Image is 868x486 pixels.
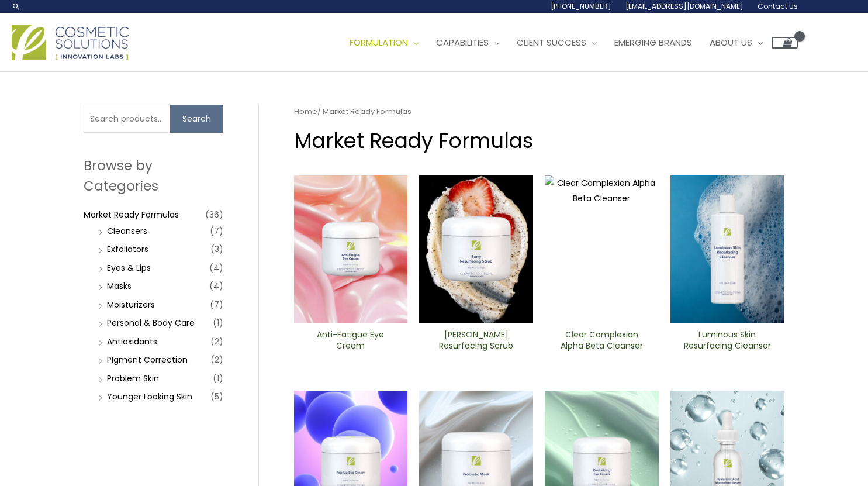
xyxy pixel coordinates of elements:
a: Cleansers [107,225,147,237]
h2: Browse by Categories [84,156,223,195]
span: (2) [210,333,223,350]
a: Eyes & Lips [107,262,151,274]
span: [PHONE_NUMBER] [551,1,611,11]
span: Contact Us [758,1,798,11]
h2: [PERSON_NAME] Resurfacing Scrub [429,329,523,351]
a: [PERSON_NAME] Resurfacing Scrub [429,329,523,356]
span: (1) [213,370,223,387]
a: Home [294,106,317,117]
span: (1) [213,315,223,331]
a: Client Success [508,25,606,60]
img: Clear Complexion Alpha Beta ​Cleanser [545,175,659,323]
img: Berry Resurfacing Scrub [419,175,533,323]
a: Antioxidants [107,336,157,347]
span: Client Success [517,36,586,49]
a: Moisturizers [107,299,155,311]
span: (4) [209,260,223,276]
h1: Market Ready Formulas [294,126,784,155]
a: Market Ready Formulas [84,209,179,220]
a: About Us [701,25,772,60]
a: View Shopping Cart, empty [772,37,798,49]
a: Clear Complexion Alpha Beta ​Cleanser [555,329,649,356]
a: Search icon link [12,2,21,11]
a: Anti-Fatigue Eye Cream [303,329,397,356]
a: Emerging Brands [606,25,701,60]
a: PIgment Correction [107,354,188,366]
img: Luminous Skin Resurfacing ​Cleanser [670,175,784,323]
a: Capabilities [427,25,508,60]
h2: Clear Complexion Alpha Beta ​Cleanser [555,329,649,351]
span: (7) [210,297,223,313]
span: (7) [210,223,223,239]
span: (4) [209,278,223,294]
span: About Us [710,36,752,49]
span: Formulation [350,36,408,49]
span: (36) [205,206,223,223]
span: (3) [210,241,223,257]
a: Exfoliators [107,243,148,255]
a: Younger Looking Skin [107,391,192,402]
a: Luminous Skin Resurfacing ​Cleanser [680,329,774,356]
a: Formulation [341,25,427,60]
h2: Luminous Skin Resurfacing ​Cleanser [680,329,774,351]
h2: Anti-Fatigue Eye Cream [303,329,397,351]
nav: Site Navigation [332,25,798,60]
span: [EMAIL_ADDRESS][DOMAIN_NAME] [625,1,743,11]
a: Personal & Body Care [107,317,195,329]
input: Search products… [84,105,170,133]
a: Problem Skin [107,373,159,384]
span: (5) [210,388,223,405]
span: (2) [210,351,223,368]
nav: Breadcrumb [294,105,784,119]
button: Search [170,105,223,133]
span: Capabilities [436,36,489,49]
img: Cosmetic Solutions Logo [12,25,129,60]
img: Anti Fatigue Eye Cream [294,175,408,323]
span: Emerging Brands [614,36,692,49]
a: Masks [107,280,132,292]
